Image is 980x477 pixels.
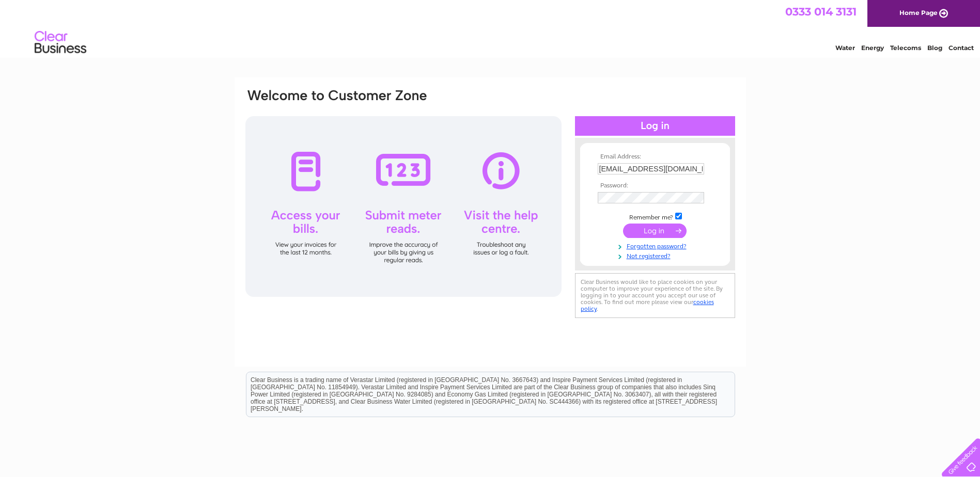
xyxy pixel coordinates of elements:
[595,211,715,221] td: Remember me?
[598,250,715,260] a: Not registered?
[835,44,855,52] a: Water
[890,44,921,52] a: Telecoms
[595,182,715,189] th: Password:
[34,27,87,58] img: logo.png
[861,44,884,52] a: Energy
[598,241,715,250] a: Forgotten password?
[581,298,714,312] a: cookies policy
[623,224,687,238] input: Submit
[927,44,942,52] a: Blog
[785,5,857,18] a: 0333 014 3131
[575,273,735,318] div: Clear Business would like to place cookies on your computer to improve your experience of the sit...
[595,153,715,161] th: Email Address:
[246,6,735,50] div: Clear Business is a trading name of Verastar Limited (registered in [GEOGRAPHIC_DATA] No. 3667643...
[948,44,974,52] a: Contact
